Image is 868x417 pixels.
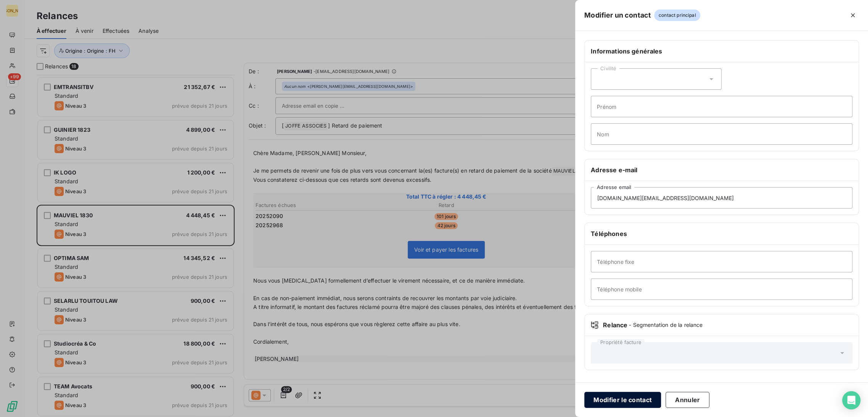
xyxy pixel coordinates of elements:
input: placeholder [591,187,852,208]
input: placeholder [591,278,852,300]
span: contact principal [654,10,701,21]
button: Modifier le contact [584,392,661,408]
input: placeholder [591,251,852,272]
span: - Segmentation de la relance [629,321,702,329]
input: placeholder [591,96,852,117]
div: Relance [591,320,852,330]
div: Open Intercom Messenger [842,391,860,409]
h6: Adresse e-mail [591,165,852,175]
h6: Informations générales [591,47,852,56]
h6: Téléphones [591,229,852,238]
input: placeholder [591,123,852,145]
h5: Modifier un contact [584,10,651,21]
button: Annuler [665,392,709,408]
